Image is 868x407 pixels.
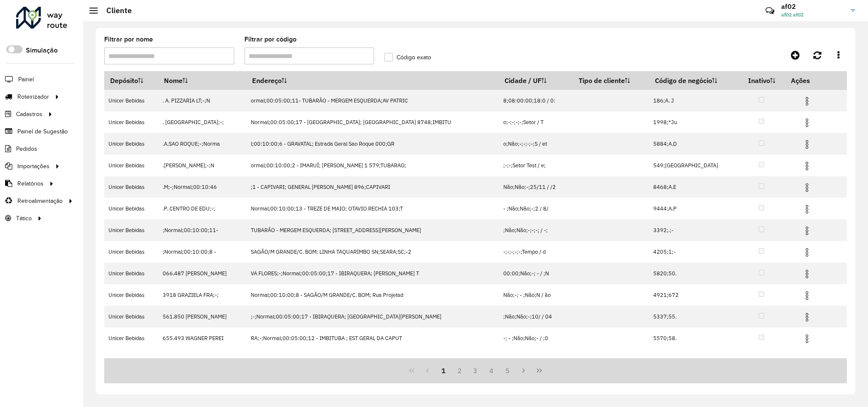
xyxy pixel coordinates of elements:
td: ormal;00:05:00;11- TUBARÃO - MERGEM ESQUERDA;AV PATRIC [246,90,499,111]
td: 3392;.;- [649,219,738,241]
td: ;Não;Não;-;-;-; / -; [499,219,573,241]
button: 2 [452,363,468,379]
th: Endereço [246,72,499,90]
td: 9444;A.P [649,198,738,219]
td: Unicer Bebidas [104,241,158,263]
th: Depósito [104,72,158,90]
td: 066.487 [PERSON_NAME] [158,263,246,284]
td: - ;Não;Não;-;2 / 8/ [499,198,573,219]
td: o;-;-;-;-;Setor / T [499,111,573,133]
span: Relatórios [17,179,44,188]
td: ;-;-;Setor Test / e; [499,155,573,176]
td: 8468;A.E [649,176,738,198]
td: 655.493 WAGNER PEREI [158,327,246,349]
td: Unicer Bebidas [104,176,158,198]
td: .[PERSON_NAME];-;N [158,155,246,176]
span: af02 af02 [781,11,845,19]
td: 186;A. J [649,90,738,111]
td: 5570;58. [649,327,738,349]
td: SAGÃO/M GRANDE/C. BOM; LINHA TAQUARIMBO SN;SEARA;SC;-2 [246,241,499,263]
th: Ações [785,72,836,89]
td: ;Não;Não;-;10/ / 04 [499,306,573,327]
td: 4205;1;- [649,241,738,263]
th: Código de negócio [649,72,738,90]
td: .M;-;Normal;00:10:46 [158,176,246,198]
td: Unicer Bebidas [104,306,158,327]
td: . A. PIZZARIA LT;-;N [158,90,246,111]
td: Normal;00:10:00;13 - TREZE DE MAIO; OTAVIO RECHIA 103;T [246,198,499,219]
td: 5820;50. [649,263,738,284]
button: Last Page [531,363,547,379]
td: -; - ;Não;Não;- / ;0 [499,327,573,349]
td: o;Não;-;-;-;-;S / et [499,133,573,155]
span: Painel [18,75,34,84]
label: Simulação [26,45,58,55]
td: .A.SAO ROQUE;-;Norma [158,133,246,155]
td: Unicer Bebidas [104,284,158,306]
td: RA;-;Normal;00:05:00;12 - IMBITUBA ; EST GERAL DA CAPUT [246,327,499,349]
button: 5 [499,363,516,379]
th: Inativo [738,72,785,90]
th: Cidade / UF [499,72,573,90]
span: Roteirizador [17,92,49,101]
td: Unicer Bebidas [104,155,158,176]
td: Unicer Bebidas [104,219,158,241]
button: Next Page [516,363,532,379]
td: ;-;Normal;00:05:00;17 - IBIRAQUERA; [GEOGRAPHIC_DATA][PERSON_NAME] [246,306,499,327]
td: ;Normal;00:10:00;8 - [158,241,246,263]
td: Normal;00:10:00;8 - SAGÃO/M GRANDE/C. BOM; Rua Projetad [246,284,499,306]
label: Filtrar por código [244,34,297,44]
a: Contato Rápido [761,2,779,20]
td: ;Normal;00:10:00;11- [158,219,246,241]
button: 3 [468,363,484,379]
td: 1998;*Ju [649,111,738,133]
label: Filtrar por nome [104,34,153,44]
td: 549;[GEOGRAPHIC_DATA] [649,155,738,176]
td: -;-;-;-;-;Tempo / d [499,241,573,263]
span: Pedidos [16,144,37,153]
td: .P. CENTRO DE EDU;-; [158,198,246,219]
td: Unicer Bebidas [104,133,158,155]
td: l;00:10:00;6 - GRAVATAL; Estrada Geral Sao Roque 000;GR [246,133,499,155]
td: 561.850 [PERSON_NAME] [158,306,246,327]
td: . [GEOGRAPHIC_DATA];-; [158,111,246,133]
td: Unicer Bebidas [104,263,158,284]
th: Nome [158,72,246,90]
td: Unicer Bebidas [104,111,158,133]
td: Unicer Bebidas [104,198,158,219]
td: Normal;00:05:00;17 - [GEOGRAPHIC_DATA]; [GEOGRAPHIC_DATA] 8748;IMBITU [246,111,499,133]
td: ;1 - CAPIVARI; GENERAL [PERSON_NAME] 896;CAPIVARI [246,176,499,198]
td: Unicer Bebidas [104,327,158,349]
span: Tático [16,214,32,223]
td: 4921;672 [649,284,738,306]
button: 4 [483,363,499,379]
td: TUBARÃO - MERGEM ESQUERDA; [STREET_ADDRESS][PERSON_NAME] [246,219,499,241]
td: VA FLORES;-;Normal;00:05:00;17 - IBIRAQUERA; [PERSON_NAME] T [246,263,499,284]
h2: Cliente [98,6,132,15]
td: 3918 GRAZIELA FRA;-; [158,284,246,306]
span: Cadastros [16,110,42,119]
span: Importações [17,162,50,171]
th: Tipo de cliente [573,72,649,90]
span: Retroalimentação [17,197,63,205]
td: Não;Não;-;25/11 / /2 [499,176,573,198]
label: Código exato [384,53,431,62]
td: 5337;55. [649,306,738,327]
td: 00:00;Não;-; - / ;N [499,263,573,284]
button: 1 [435,363,452,379]
span: Painel de Sugestão [17,127,68,136]
h3: af02 [781,3,845,11]
td: 5884;A.D [649,133,738,155]
td: Não;-; - ;Não;N / ão [499,284,573,306]
td: Unicer Bebidas [104,90,158,111]
td: ormal;00:10:00;2 - IMARUÍ; [PERSON_NAME] 1 579;TUBARAO; [246,155,499,176]
td: 8;08:00:00;18:0 / 0: [499,90,573,111]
